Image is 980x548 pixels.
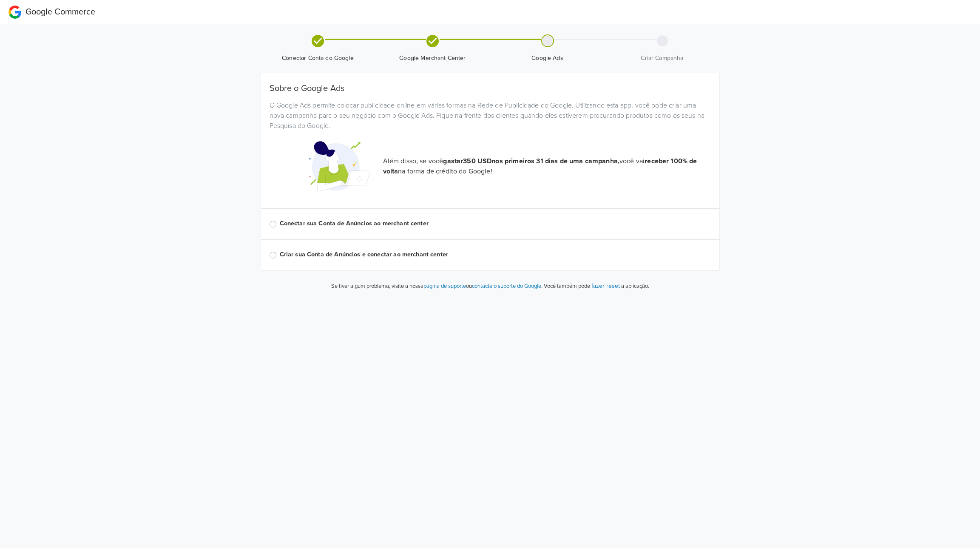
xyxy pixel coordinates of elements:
[280,250,711,259] label: Criar sua Conta de Anúncios e conectar ao merchant center
[472,283,541,290] a: contacte o suporte do Google
[270,83,711,94] h5: Sobre o Google Ads
[331,282,543,291] p: Se tiver algum problema, visite a nossa ou .
[443,157,619,165] strong: gastar 350 USD nos primeiros 31 dias de uma campanha,
[263,100,717,131] div: O Google Ads permite colocar publicidade online em várias formas na Rede de Publicidade do Google...
[383,156,711,176] p: Além disso, se você você vai na forma de crédito do Google!
[608,54,716,62] span: Criar Campanha
[423,283,466,290] a: página de suporte
[591,281,620,291] button: fazer reset
[307,134,370,198] img: Google Promotional Codes
[280,219,711,228] label: Conectar sua Conta de Anúncios ao merchant center
[264,54,372,62] span: Conectar Conta do Google
[494,54,602,62] span: Google Ads
[379,54,487,62] span: Google Merchant Center
[26,7,95,17] span: Google Commerce
[543,281,649,291] p: Você também pode a aplicação.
